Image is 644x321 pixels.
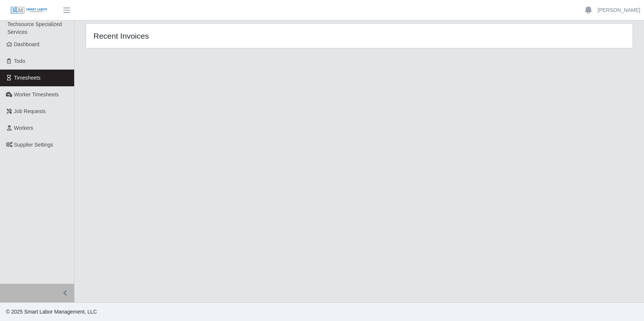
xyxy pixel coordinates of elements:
span: Timesheets [14,75,41,81]
span: Supplier Settings [14,142,53,148]
span: © 2025 Smart Labor Management, LLC [6,309,97,315]
h4: Recent Invoices [93,31,308,41]
span: Todo [14,58,25,64]
span: Dashboard [14,41,40,47]
img: SLM Logo [10,6,47,15]
span: Techsource Specialized Services [7,21,62,35]
span: Workers [14,125,33,131]
span: Job Requests [14,108,46,114]
span: Worker Timesheets [14,92,59,97]
a: [PERSON_NAME] [598,6,640,14]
